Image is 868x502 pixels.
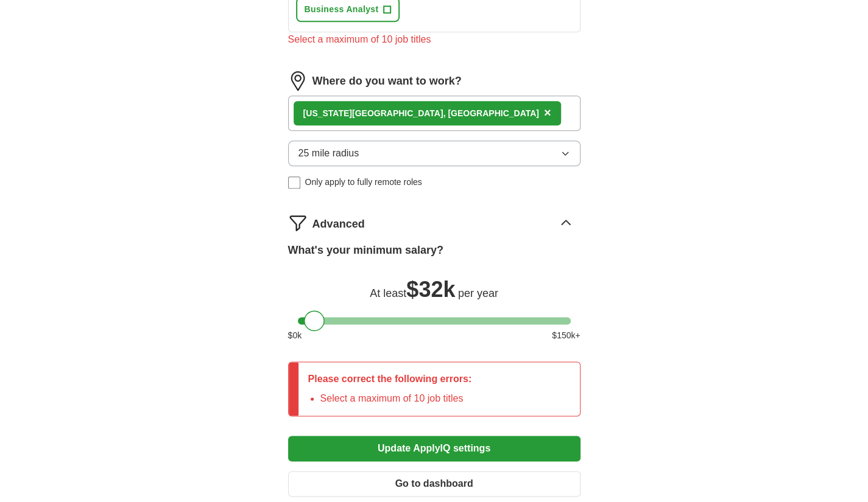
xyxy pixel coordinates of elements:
span: Only apply to fully remote roles [305,176,422,189]
button: Update ApplyIQ settings [288,436,580,461]
span: $ 0 k [288,329,302,342]
div: Select a maximum of 10 job titles [288,32,580,47]
p: Please correct the following errors: [308,372,472,386]
span: × [544,106,551,119]
label: Where do you want to work? [312,73,462,89]
span: $ 150 k+ [552,329,580,342]
button: × [544,104,551,122]
span: At least [370,287,406,299]
button: 25 mile radius [288,141,580,166]
span: $ 32k [406,277,455,302]
img: location.png [288,71,308,91]
span: Business Analyst [305,3,379,16]
button: Go to dashboard [288,471,580,497]
span: Advanced [312,216,365,232]
span: 25 mile radius [298,146,359,161]
label: What's your minimum salary? [288,242,443,259]
img: filter [288,213,308,232]
input: Only apply to fully remote roles [288,176,300,189]
span: per year [458,287,498,299]
li: Select a maximum of 10 job titles [320,391,472,406]
div: [US_STATE][GEOGRAPHIC_DATA], [GEOGRAPHIC_DATA] [303,107,539,120]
